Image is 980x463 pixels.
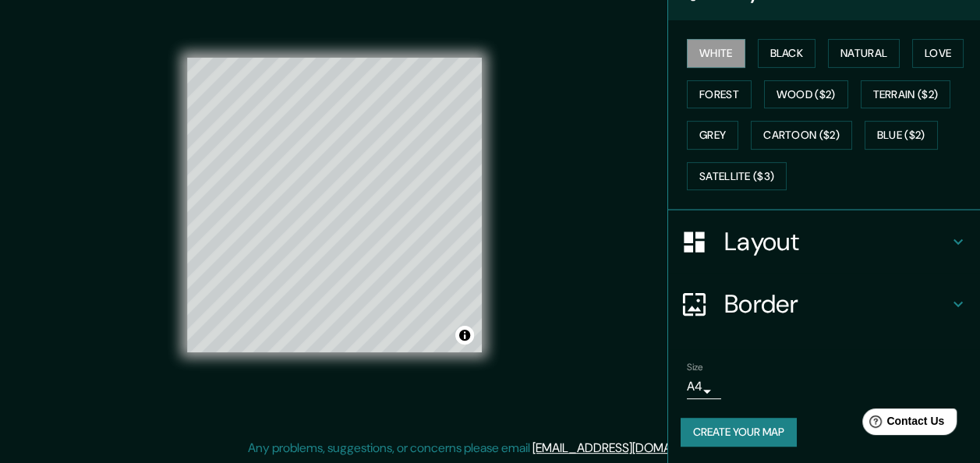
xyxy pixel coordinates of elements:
[841,402,963,446] iframe: Help widget launcher
[724,288,949,320] h4: Border
[668,210,980,273] div: Layout
[687,80,752,109] button: Forest
[687,39,745,68] button: White
[687,361,703,374] label: Size
[724,226,949,257] h4: Layout
[912,39,964,68] button: Love
[455,326,474,345] button: Toggle attribution
[861,80,951,109] button: Terrain ($2)
[687,374,721,399] div: A4
[532,440,725,456] a: [EMAIL_ADDRESS][DOMAIN_NAME]
[828,39,900,68] button: Natural
[687,162,787,191] button: Satellite ($3)
[758,39,816,68] button: Black
[681,418,797,447] button: Create your map
[865,121,938,150] button: Blue ($2)
[751,121,852,150] button: Cartoon ($2)
[764,80,848,109] button: Wood ($2)
[668,273,980,335] div: Border
[687,121,738,150] button: Grey
[248,439,727,458] p: Any problems, suggestions, or concerns please email .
